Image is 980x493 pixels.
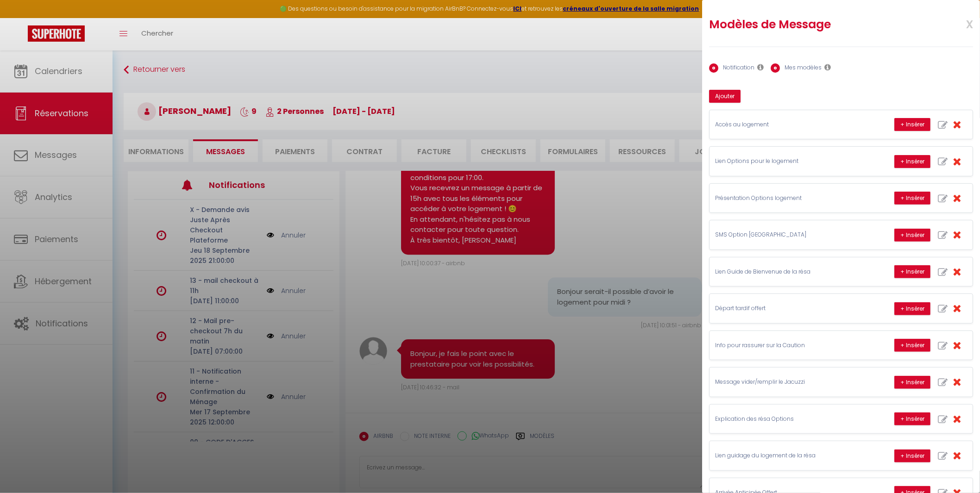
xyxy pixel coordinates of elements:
p: SMS Option [GEOGRAPHIC_DATA] [715,231,854,239]
p: Info pour rassurer sur la Caution [715,341,854,350]
label: Mes modèles [780,63,822,74]
button: + Insérer [894,192,930,205]
button: Ouvrir le widget de chat LiveChat [7,4,35,31]
p: Lien guidage du logement de la résa [715,451,854,460]
button: + Insérer [894,118,930,131]
button: + Insérer [894,376,930,389]
button: + Insérer [894,449,930,462]
p: Message vider/remplir le Jacuzzi [715,378,854,387]
button: + Insérer [894,412,930,425]
p: Explication des résa Options [715,415,854,424]
button: + Insérer [894,155,930,168]
span: x [944,12,973,34]
button: + Insérer [894,339,930,352]
p: Départ tardif offert [715,304,854,313]
h2: Modèles de Message [709,17,925,32]
i: Les notifications sont visibles par toi et ton équipe [757,63,764,71]
button: Ajouter [709,90,741,103]
p: Lien Options pour le logement [715,157,854,166]
button: + Insérer [894,229,930,242]
label: Notification [718,63,754,74]
p: Lien Guide de Bienvenue de la résa [715,268,854,276]
i: Les modèles généraux sont visibles par vous et votre équipe [824,63,831,71]
button: + Insérer [894,302,930,315]
button: + Insérer [894,265,930,278]
p: Accès au logement [715,120,854,129]
p: Présentation Options logement [715,194,854,203]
